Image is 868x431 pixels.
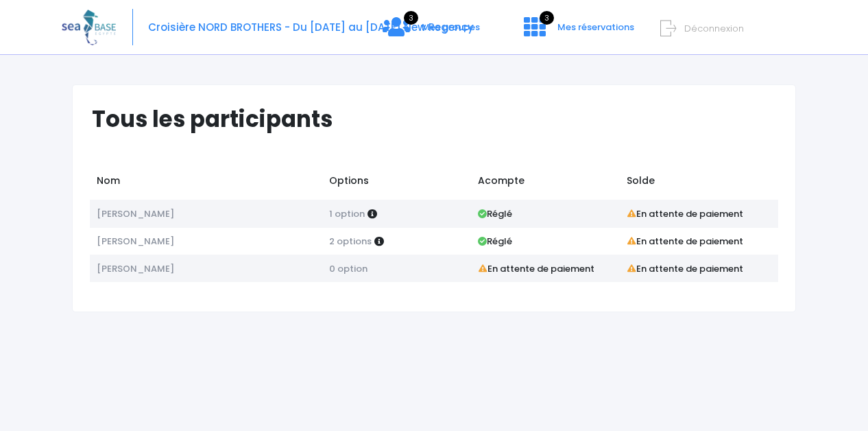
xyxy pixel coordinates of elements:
[329,235,372,248] span: 2 options
[478,262,594,275] strong: En attente de paiement
[404,11,418,25] span: 3
[627,262,743,275] strong: En attente de paiement
[148,20,474,34] span: Croisière NORD BROTHERS - Du [DATE] au [DATE] New Regency
[329,262,367,275] span: 0 option
[322,167,471,200] td: Options
[627,235,743,248] strong: En attente de paiement
[540,11,554,25] span: 3
[90,167,322,200] td: Nom
[471,167,620,200] td: Acompte
[620,167,778,200] td: Solde
[422,21,480,34] span: Mes groupes
[372,25,491,38] a: 3 Mes groupes
[557,21,634,34] span: Mes réservations
[97,262,174,275] span: [PERSON_NAME]
[92,106,788,132] h1: Tous les participants
[627,207,743,220] strong: En attente de paiement
[478,235,512,248] strong: Réglé
[97,235,174,248] span: [PERSON_NAME]
[513,25,642,38] a: 3 Mes réservations
[329,207,365,220] span: 1 option
[97,207,174,220] span: [PERSON_NAME]
[478,207,512,220] strong: Réglé
[684,22,744,35] span: Déconnexion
